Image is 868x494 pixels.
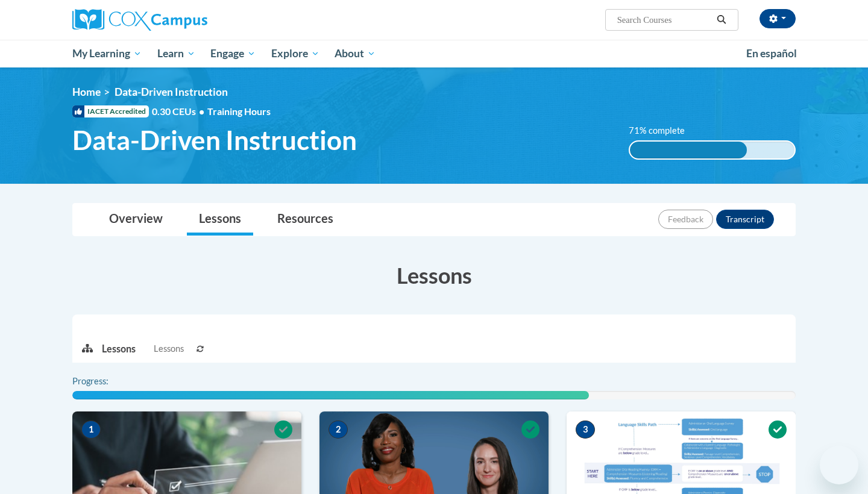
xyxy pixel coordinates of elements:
[149,40,203,67] a: Learn
[746,47,797,60] span: En español
[716,210,774,229] button: Transcript
[616,13,712,27] input: Search Courses
[154,342,184,355] span: Lessons
[738,41,805,66] a: En español
[327,40,384,67] a: About
[329,421,348,439] span: 2
[203,40,263,67] a: Engage
[115,86,228,98] span: Data-Driven Instruction
[759,9,796,28] button: Account Settings
[157,46,195,61] span: Learn
[187,204,253,236] a: Lessons
[72,46,142,61] span: My Learning
[210,46,256,61] span: Engage
[72,124,357,156] span: Data-Driven Instruction
[81,421,101,439] span: 1
[658,210,713,229] button: Feedback
[72,9,207,31] img: Cox Campus
[263,40,327,67] a: Explore
[712,13,731,27] button: Search
[97,204,175,236] a: Overview
[207,105,271,117] span: Training Hours
[72,86,101,98] a: Home
[335,46,376,61] span: About
[629,124,698,137] label: 71% complete
[64,40,149,67] a: My Learning
[271,46,319,61] span: Explore
[630,142,747,158] div: 71% complete
[820,446,858,484] iframe: Button to launch messaging window
[72,375,142,388] label: Progress:
[199,105,204,117] span: •
[152,105,207,118] span: 0.30 CEUs
[72,260,796,290] h3: Lessons
[72,9,301,31] a: Cox Campus
[102,342,136,355] p: Lessons
[54,40,814,67] div: Main menu
[72,105,149,117] span: IACET Accredited
[576,421,595,439] span: 3
[265,204,345,236] a: Resources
